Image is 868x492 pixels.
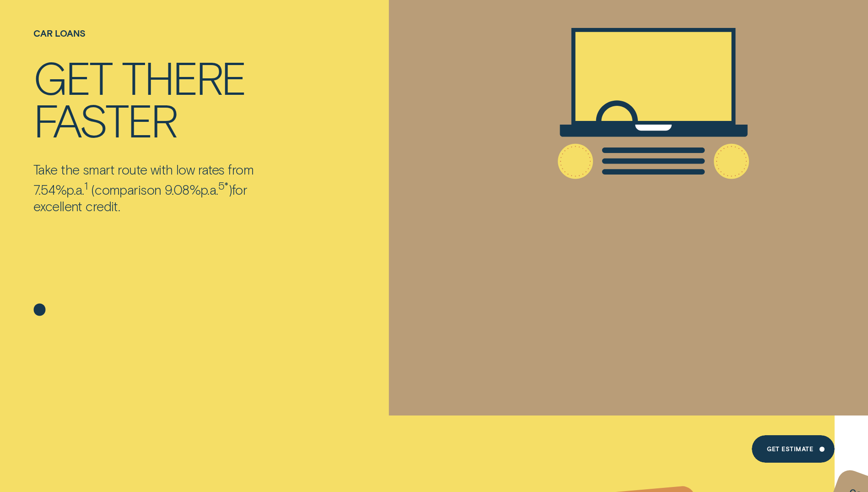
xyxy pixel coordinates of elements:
[33,161,297,214] p: Take the smart route with low rates from 7.54% comparison 9.08% for excellent credit.
[91,181,95,197] span: (
[66,181,84,197] span: Per Annum
[122,56,245,98] div: there
[33,98,176,141] div: faster
[33,56,297,141] h4: Get there faster
[752,435,835,463] a: Get Estimate
[66,181,84,197] span: p.a.
[33,28,297,56] h1: Car loans
[228,181,232,197] span: )
[33,56,112,98] div: Get
[84,179,87,192] sup: 1
[200,181,218,197] span: p.a.
[200,181,218,197] span: Per Annum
